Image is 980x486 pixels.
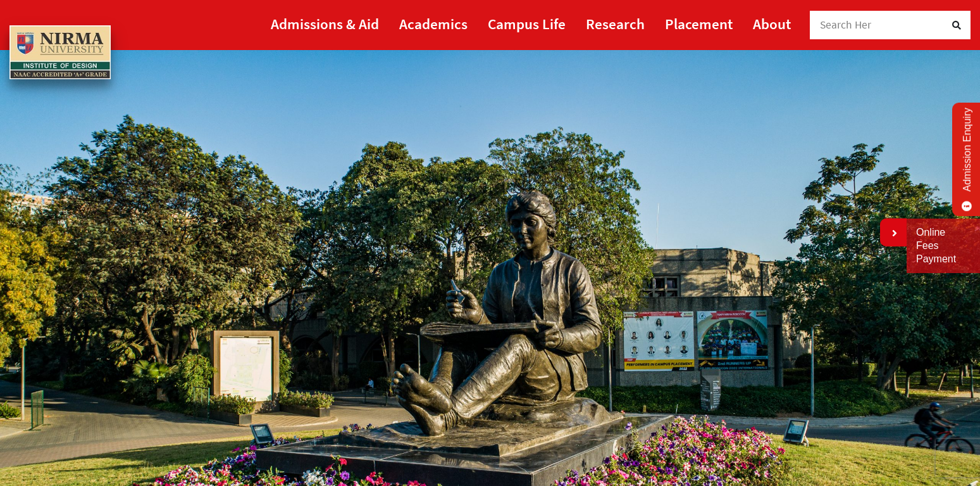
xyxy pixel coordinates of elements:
a: Campus Life [488,10,566,38]
a: Academics [399,10,468,38]
span: Search Her [820,18,872,32]
a: About [753,10,791,38]
img: main_logo [9,25,111,80]
a: Research [586,10,645,38]
a: Placement [665,10,733,38]
a: Online Fees Payment [916,226,971,265]
a: Admissions & Aid [271,10,379,38]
